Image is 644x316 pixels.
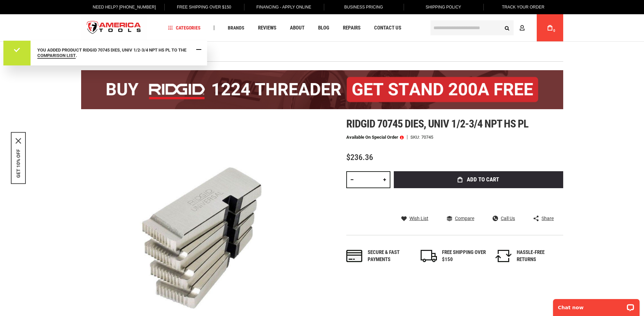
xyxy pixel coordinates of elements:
[410,135,421,139] strong: SKU
[374,25,401,31] span: Contact Us
[394,171,563,188] button: Add to Cart
[495,250,512,262] img: returns
[346,153,373,162] span: $236.36
[442,249,486,263] div: FREE SHIPPING OVER $150
[392,190,565,210] iframe: Secure express checkout frame
[371,23,404,33] a: Contact Us
[318,25,329,31] span: Blog
[16,138,21,144] button: Close
[544,14,556,41] a: 0
[37,53,76,59] a: Comparison List
[455,216,474,221] span: Compare
[315,23,332,33] a: Blog
[447,215,474,221] a: Compare
[421,135,433,139] div: 70745
[346,135,404,140] p: Available on Special Order
[37,47,194,59] div: You added product RIDGID 70745 DIES, UNIV 1/2-3/4 NPT HS PL to the .
[346,117,529,130] span: Ridgid 70745 dies, univ 1/2-3/4 npt hs pl
[541,216,554,221] span: Share
[81,70,563,109] img: BOGO: Buy the RIDGID® 1224 Threader (26092), get the 92467 200A Stand FREE!
[426,5,461,9] span: Shipping Policy
[16,138,21,144] svg: close icon
[421,250,437,262] img: shipping
[549,295,644,316] iframe: LiveChat chat widget
[290,25,305,31] span: About
[16,149,21,178] button: GET 10% OFF
[195,45,203,54] div: Close Message
[409,216,428,221] span: Wish List
[501,21,514,34] button: Search
[225,23,247,33] a: Brands
[343,25,361,31] span: Repairs
[346,250,363,262] img: payments
[287,23,308,33] a: About
[165,23,204,33] a: Categories
[81,15,147,41] a: store logo
[553,29,555,33] span: 0
[401,215,428,221] a: Wish List
[258,25,276,31] span: Reviews
[517,249,561,263] div: HASSLE-FREE RETURNS
[493,215,515,221] a: Call Us
[255,23,279,33] a: Reviews
[228,25,244,30] span: Brands
[501,216,515,221] span: Call Us
[81,15,147,41] img: America Tools
[168,25,201,30] span: Categories
[340,23,364,33] a: Repairs
[467,177,499,182] span: Add to Cart
[368,249,412,263] div: Secure & fast payments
